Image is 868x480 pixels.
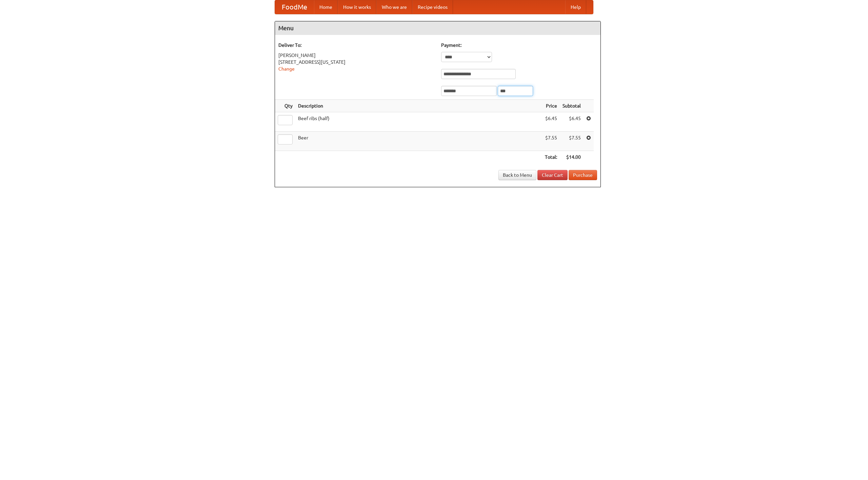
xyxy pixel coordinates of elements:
[560,112,584,132] td: $6.45
[542,100,560,112] th: Price
[412,0,453,14] a: Recipe videos
[275,100,295,112] th: Qty
[295,132,542,151] td: Beer
[275,21,600,35] h4: Menu
[542,132,560,151] td: $7.55
[569,170,597,180] button: Purchase
[314,0,338,14] a: Home
[560,151,584,164] th: $14.00
[278,42,434,49] h5: Deliver To:
[537,170,568,180] a: Clear Cart
[376,0,412,14] a: Who we are
[498,170,536,180] a: Back to Menu
[542,112,560,132] td: $6.45
[295,112,542,132] td: Beef ribs (half)
[565,0,586,14] a: Help
[275,0,314,14] a: FoodMe
[295,100,542,112] th: Description
[338,0,376,14] a: How it works
[560,100,584,112] th: Subtotal
[278,66,295,72] a: Change
[278,59,434,65] div: [STREET_ADDRESS][US_STATE]
[560,132,584,151] td: $7.55
[278,52,434,59] div: [PERSON_NAME]
[441,42,597,49] h5: Payment:
[542,151,560,164] th: Total:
